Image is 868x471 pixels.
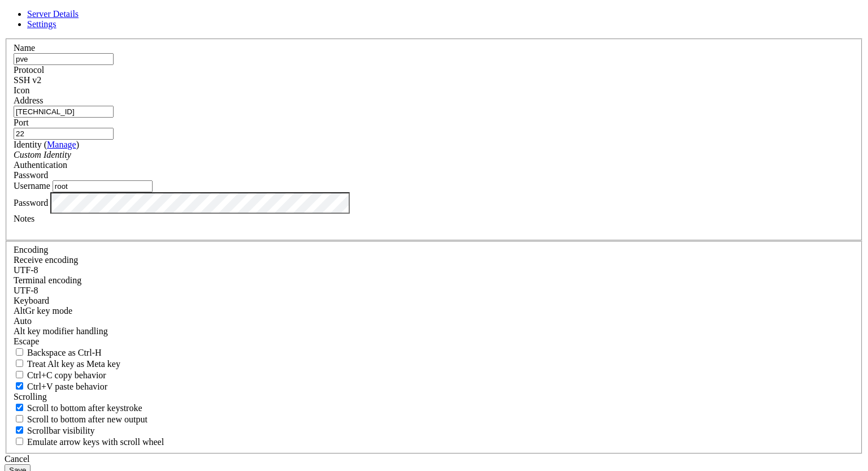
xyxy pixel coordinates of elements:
span: 错 [51,110,61,120]
span: 案 [85,158,95,168]
span: 本 [118,110,128,120]
span: 机 [93,351,102,360]
span: 如 [14,101,23,110]
span: 自 [112,351,121,360]
span: 题 [261,110,271,120]
span: 执 [45,351,55,360]
span: 美 [62,53,71,62]
div: SSH v2 [14,75,854,85]
span: 打 [14,235,23,245]
input: Scroll to bottom after keystroke [16,404,23,411]
span: SSH v2 [14,75,41,85]
input: Scroll to bottom after new output [16,415,23,422]
input: Login Username [53,180,153,192]
label: Protocol [14,65,44,75]
span: 模 [5,53,14,62]
span: 等 [14,81,23,91]
span: 键 [47,33,57,43]
span: 根 [90,110,99,120]
span: 🔥 [157,158,166,168]
span: 绪 [137,178,147,187]
span: 接 [133,187,142,197]
i: Custom Identity [14,150,71,159]
span: 关 [131,351,141,360]
span: : 0 [24,5,37,14]
span: 果 [23,101,33,110]
span: 应 [19,178,28,187]
span: 并 [33,245,42,254]
x-row: ============================= [5,322,721,331]
span: ！ [114,33,123,43]
span: 换 [128,81,137,91]
span: 。 [207,101,216,110]
span: 继 [137,101,147,110]
span: 转 [118,81,128,91]
span: 完 [52,53,62,62]
span: 提 [128,110,137,120]
span: 步 [42,206,52,216]
span: 重 [14,341,24,351]
span: 您 [80,101,90,110]
span: 行 [166,101,176,110]
label: Identity [14,140,79,149]
span: 待 [23,81,33,91]
span: 续 [147,101,157,110]
span: 续 [147,53,157,62]
x-row: /unattend:C:\Windows\System32\Sysprep\unattend.xml [5,312,721,322]
input: Treat Alt key as Meta key [16,360,23,367]
span: 🔥 [5,158,14,168]
span: 导 [120,62,129,72]
x-row: 2 [5,178,721,187]
span: 的 [114,158,123,168]
span: 整 [57,158,66,168]
span: 过 [23,226,33,235]
span: 后 [64,351,74,360]
span: Settings [27,19,57,29]
span: 继 [99,53,109,62]
span: ， [71,53,81,62]
span: 执 [157,101,166,110]
input: Ctrl+V paste behavior [16,382,23,390]
span: 下 [71,245,80,254]
span: 全 [118,101,128,110]
span: ( ) [44,140,79,149]
span: 过 [104,33,114,43]
span: 态 [42,53,52,62]
span: 按 [14,206,24,216]
a: Server Details [27,9,79,19]
span: 个 [66,158,76,168]
label: Keyboard [14,296,49,305]
div: UTF-8 [14,286,854,296]
span: 证 [85,33,95,43]
span: 出 [232,110,242,120]
x-row: 1. [DOMAIN_NAME] [5,62,721,72]
span: 制 [214,110,223,120]
span: 状 [33,53,43,62]
span: 理 [97,235,106,245]
span: 这 [38,158,47,168]
label: Username [14,181,50,191]
label: The default terminal encoding. ISO-2022 enables character map translations (like graphics maps). ... [14,275,81,285]
div: UTF-8 [14,265,854,275]
span: 继 [14,62,23,72]
label: Set the expected encoding for data received from the host. If the encodings do not match, visual ... [14,306,72,316]
span: 键 [37,139,46,149]
span: 关 [51,81,61,91]
span: 贴 [23,245,33,254]
x-row: 2. Windows Sysprep [5,72,721,81]
span: 直 [123,187,133,197]
span: 正 [175,110,185,120]
span: 将 [102,351,112,360]
span: 后 [71,81,80,91]
span: ⚠️ [5,341,14,350]
span: 部 [108,178,118,187]
span: 板 [108,81,118,91]
span: 骤 [85,178,95,187]
span: 行 [95,187,105,197]
span: 执 [64,72,74,81]
input: Port Number [14,128,114,140]
span: 当 [47,187,57,197]
div: Auto [14,316,854,326]
input: Emulate arrow keys with scroll wheel [16,438,23,445]
x-row: # Execute Sysprep, system will shutdown automatically [5,274,721,283]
